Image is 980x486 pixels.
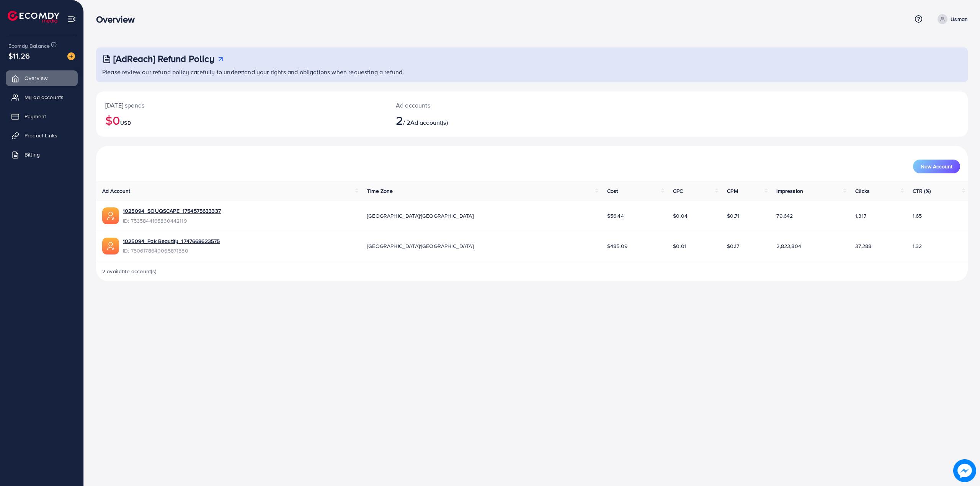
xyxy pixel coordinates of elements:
[367,242,474,250] span: [GEOGRAPHIC_DATA]/[GEOGRAPHIC_DATA]
[105,101,377,110] p: [DATE] spends
[855,212,866,220] span: 1,317
[102,187,131,195] span: Ad Account
[396,113,595,127] h2: / 2
[8,50,30,61] span: $11.26
[8,42,50,50] span: Ecomdy Balance
[24,132,57,139] span: Product Links
[6,147,78,162] a: Billing
[24,113,46,120] span: Payment
[934,14,968,24] a: Usman
[123,237,220,245] a: 1025094_Pak Beautify_1747668623575
[367,212,474,220] span: [GEOGRAPHIC_DATA]/[GEOGRAPHIC_DATA]
[8,11,59,23] img: logo
[6,109,78,124] a: Payment
[6,70,78,86] a: Overview
[776,187,803,195] span: Impression
[855,187,870,195] span: Clicks
[673,242,686,250] span: $0.01
[24,74,47,82] span: Overview
[396,111,403,129] span: 2
[102,207,119,224] img: ic-ads-acc.e4c84228.svg
[951,15,968,24] p: Usman
[913,160,960,173] button: New Account
[913,187,931,195] span: CTR (%)
[123,207,221,215] a: 1025094_SOUQSCAPE_1754575633337
[955,461,974,480] img: image
[96,14,141,25] h3: Overview
[921,164,952,169] span: New Account
[776,242,801,250] span: 2,823,804
[673,187,683,195] span: CPC
[727,212,739,220] span: $0.71
[913,242,922,250] span: 1.32
[24,93,64,101] span: My ad accounts
[607,212,624,220] span: $56.44
[607,187,618,195] span: Cost
[102,267,157,275] span: 2 available account(s)
[120,119,131,127] span: USD
[776,212,793,220] span: 79,642
[410,118,448,127] span: Ad account(s)
[607,242,627,250] span: $485.09
[102,238,119,254] img: ic-ads-acc.e4c84228.svg
[673,212,688,220] span: $0.04
[102,67,963,77] p: Please review our refund policy carefully to understand your rights and obligations when requesti...
[123,217,221,225] span: ID: 7535844165860442119
[6,128,78,143] a: Product Links
[367,187,393,195] span: Time Zone
[123,247,220,254] span: ID: 7506178640065871880
[6,90,78,105] a: My ad accounts
[67,15,76,23] img: menu
[396,101,595,110] p: Ad accounts
[105,113,377,127] h2: $0
[913,212,922,220] span: 1.65
[727,242,739,250] span: $0.17
[67,52,75,60] img: image
[113,53,214,64] h3: [AdReach] Refund Policy
[855,242,871,250] span: 37,288
[727,187,738,195] span: CPM
[24,151,40,158] span: Billing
